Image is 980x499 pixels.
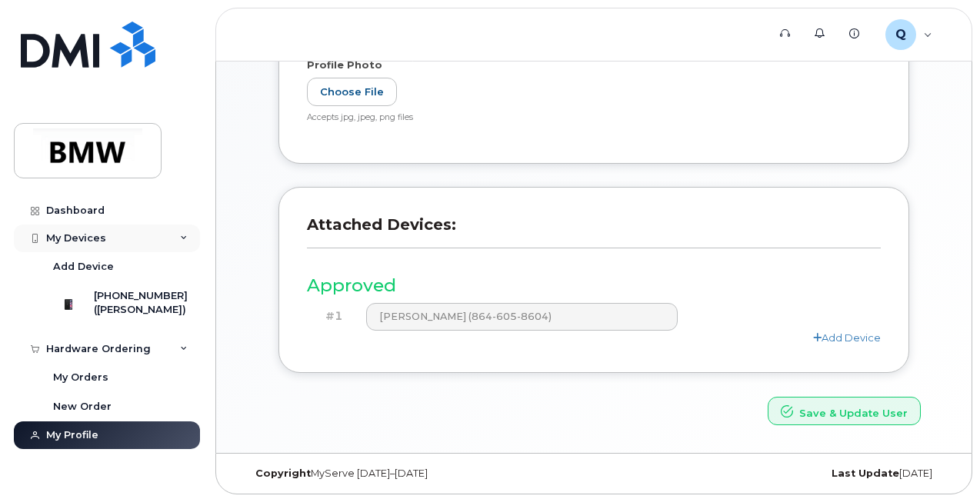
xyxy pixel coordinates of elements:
[318,310,343,323] h4: #1
[711,467,944,480] div: [DATE]
[913,432,968,487] iframe: Messenger Launcher
[307,58,382,72] label: Profile Photo
[255,467,311,479] strong: Copyright
[307,215,881,248] h3: Attached Devices:
[244,467,477,480] div: MyServe [DATE]–[DATE]
[307,78,397,106] label: Choose File
[768,397,921,425] button: Save & Update User
[832,467,899,479] strong: Last Update
[875,19,943,50] div: QTB6202
[307,276,881,295] h3: Approved
[813,331,881,344] a: Add Device
[895,25,906,44] span: Q
[307,112,868,124] div: Accepts jpg, jpeg, png files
